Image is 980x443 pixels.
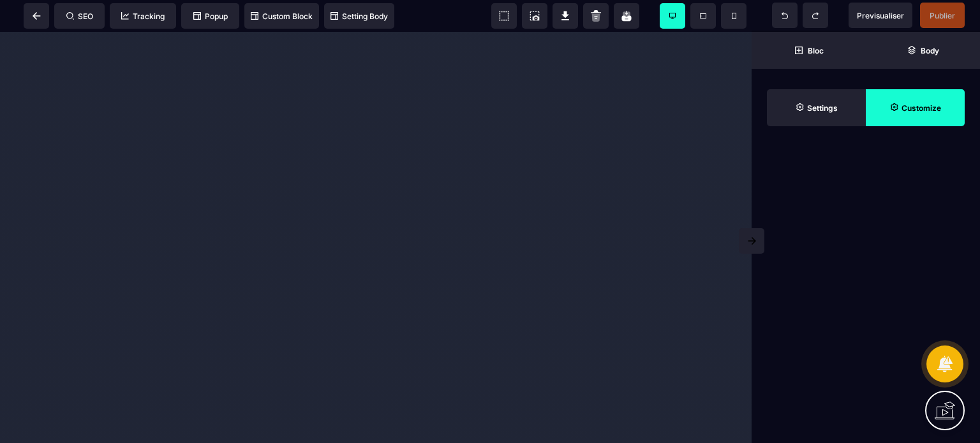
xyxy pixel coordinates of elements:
span: Custom Block [251,11,313,21]
span: Previsualiser [857,11,904,20]
span: Open Layer Manager [866,32,980,69]
span: Publier [930,11,955,20]
span: Popup [193,11,228,21]
span: Tracking [121,11,165,21]
strong: Customize [902,103,941,113]
span: Preview [849,3,912,28]
span: Settings [767,89,866,126]
span: Setting Body [330,11,388,21]
span: View components [491,3,517,29]
span: SEO [66,11,93,21]
strong: Settings [807,103,838,113]
strong: Body [921,46,939,55]
strong: Bloc [808,46,824,55]
span: Open Style Manager [866,89,965,126]
span: Screenshot [522,3,547,29]
span: Open Blocks [752,32,866,69]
